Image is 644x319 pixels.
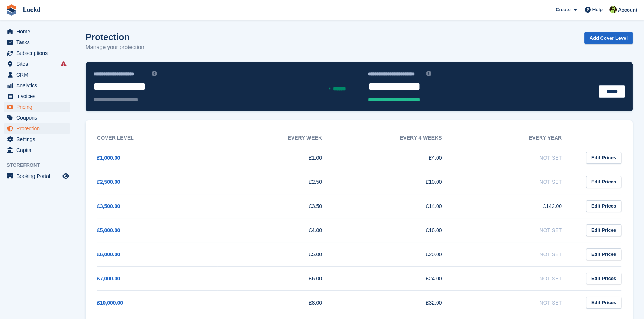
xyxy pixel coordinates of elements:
a: £2,500.00 [97,179,120,185]
a: menu [4,171,70,181]
a: menu [4,80,70,91]
td: £3.50 [217,194,337,218]
td: £4.00 [337,146,457,170]
td: £10.00 [337,170,457,194]
td: £6.00 [217,266,337,290]
a: Edit Prices [586,152,621,164]
a: menu [4,134,70,144]
span: Invoices [16,91,61,101]
a: £1,000.00 [97,155,120,161]
td: Not Set [457,146,577,170]
span: Protection [16,123,61,134]
a: Add Cover Level [584,32,633,44]
a: menu [4,37,70,48]
span: Help [592,6,603,13]
td: £142.00 [457,194,577,218]
a: menu [4,69,70,80]
span: Capital [16,145,61,155]
th: Cover Level [97,130,217,146]
i: Smart entry sync failures have occurred [61,61,67,67]
span: Booking Portal [16,171,61,181]
td: Not Set [457,170,577,194]
a: Edit Prices [586,297,621,309]
td: £16.00 [337,218,457,242]
td: £1.00 [217,146,337,170]
a: menu [4,26,70,37]
a: menu [4,113,70,123]
a: Preview store [61,172,70,180]
td: Not Set [457,218,577,242]
td: £14.00 [337,194,457,218]
a: menu [4,48,70,58]
td: Not Set [457,242,577,266]
span: Settings [16,134,61,144]
a: Edit Prices [586,200,621,212]
span: Coupons [16,113,61,123]
img: stora-icon-8386f47178a22dfd0bd8f6a31ec36ba5ce8667c1dd55bd0f319d3a0aa187defe.svg [6,4,17,16]
td: Not Set [457,290,577,315]
span: CRM [16,69,61,80]
td: £24.00 [337,266,457,290]
span: Tasks [16,37,61,48]
a: £6,000.00 [97,251,120,257]
a: Lockd [20,4,44,16]
h1: Protection [86,32,144,42]
a: Edit Prices [586,248,621,261]
span: Pricing [16,102,61,112]
th: Every week [217,130,337,146]
a: Edit Prices [586,224,621,237]
img: Jamie Budding [609,6,617,13]
th: Every 4 weeks [337,130,457,146]
td: £4.00 [217,218,337,242]
td: Not Set [457,266,577,290]
a: £3,500.00 [97,203,120,209]
span: Sites [16,59,61,69]
span: Home [16,26,61,37]
span: Subscriptions [16,48,61,58]
img: icon-info-grey-7440780725fd019a000dd9b08b2336e03edf1995a4989e88bcd33f0948082b44.svg [426,71,431,76]
a: menu [4,91,70,101]
td: £20.00 [337,242,457,266]
img: icon-info-grey-7440780725fd019a000dd9b08b2336e03edf1995a4989e88bcd33f0948082b44.svg [152,71,157,76]
a: £5,000.00 [97,227,120,233]
p: Manage your protection [86,43,144,52]
a: £7,000.00 [97,276,120,281]
td: £32.00 [337,290,457,315]
td: £5.00 [217,242,337,266]
span: Storefront [7,162,74,169]
span: Account [618,6,637,14]
th: Every year [457,130,577,146]
span: Analytics [16,80,61,91]
a: menu [4,145,70,155]
td: £2.50 [217,170,337,194]
a: menu [4,123,70,134]
a: Edit Prices [586,273,621,285]
a: menu [4,102,70,112]
td: £8.00 [217,290,337,315]
a: Edit Prices [586,176,621,188]
a: £10,000.00 [97,300,123,306]
a: menu [4,59,70,69]
span: Create [556,6,570,13]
